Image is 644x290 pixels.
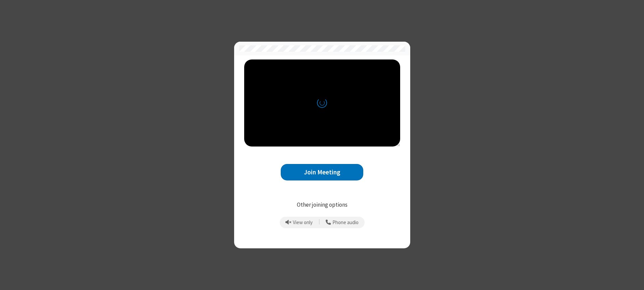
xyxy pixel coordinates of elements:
[319,218,320,227] span: |
[332,220,359,225] span: Phone audio
[283,217,315,228] button: Prevent echo when there is already an active mic and speaker in the room.
[293,220,313,225] span: View only
[244,201,400,209] p: Other joining options
[323,217,361,228] button: Use your phone for mic and speaker while you view the meeting on this device.
[281,164,363,180] button: Join Meeting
